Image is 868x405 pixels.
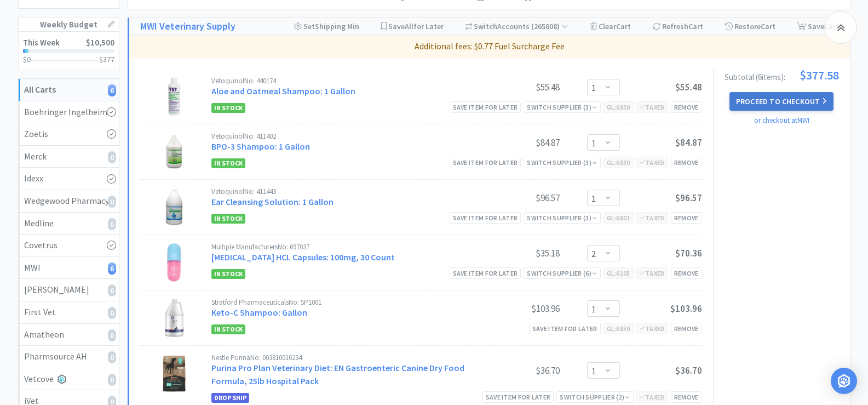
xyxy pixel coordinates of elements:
[211,141,310,152] a: BPO-3 Shampoo: 1 Gallon
[211,299,478,306] div: Stratford Pharmaceuticals No: SP1001
[24,127,113,141] div: Zoetis
[24,216,113,231] div: Medline
[603,212,634,224] div: GL: 6801
[824,21,839,31] span: Cart
[450,267,521,279] div: Save item for later
[24,172,113,186] div: Idexx
[450,212,521,224] div: Save item for later
[640,158,665,167] span: Taxed
[134,39,846,54] p: Additional fees: $0.77 Fuel Surcharge Fee
[754,116,809,125] a: or checkout at MWI
[19,368,119,391] a: Vetcove0
[474,21,497,31] span: Switch
[211,307,307,318] a: Keto-C Shampoo: Gallon
[211,77,478,84] div: Vetoquinol No: 440174
[603,101,634,113] div: GL: 6850
[24,283,113,297] div: [PERSON_NAME]
[108,351,116,363] i: 0
[108,329,116,341] i: 0
[671,323,702,334] div: Remove
[640,324,665,333] span: Taxed
[640,269,665,277] span: Taxed
[211,85,355,96] a: Aloe and Oatmeal Shampoo: 1 Gallon
[108,374,116,386] i: 0
[108,307,116,319] i: 0
[530,21,568,31] span: ( 265808 )
[725,69,839,81] div: Subtotal ( 6 item s ):
[478,364,560,377] div: $36.70
[103,54,114,64] span: 377
[86,37,114,48] span: $10,500
[108,263,116,275] i: 6
[19,18,119,32] h1: Weekly Budget
[478,136,560,149] div: $84.87
[19,32,119,70] a: This Week$10,500$0$377
[831,368,857,394] div: Open Intercom Messenger
[527,213,597,223] div: Switch Supplier ( 3 )
[478,191,560,204] div: $96.57
[19,346,119,368] a: Pharmsource AH0
[24,261,113,275] div: MWI
[405,21,413,31] span: All
[155,354,193,392] img: 5c8ff28e291b42928ef43f9e94d76ebc_706598.png
[671,212,702,224] div: Remove
[211,214,245,224] span: In Stock
[294,18,359,35] div: Shipping Min
[761,21,775,31] span: Cart
[155,133,193,171] img: df723c7581a14961bc489c1d64743332_6157.png
[527,268,597,278] div: Switch Supplier ( 6 )
[99,55,114,63] h3: $
[675,247,702,259] span: $70.36
[603,323,634,334] div: GL: 6850
[675,192,702,204] span: $96.57
[164,299,184,337] img: ea3abf09505a4bfea7101b8728f5a342_11844.png
[211,103,245,113] span: In Stock
[675,136,702,149] span: $84.87
[19,279,119,301] a: [PERSON_NAME]0
[640,393,665,401] span: Taxed
[108,218,116,230] i: 0
[211,196,334,207] a: Ear Cleansing Solution: 1 Gallon
[603,157,634,168] div: GL: 6850
[671,391,702,403] div: Remove
[19,190,119,213] a: Wedgewood Pharmacy0
[140,19,235,35] a: MWI Veterinary Supply
[19,257,119,279] a: MWI6
[211,393,249,403] span: Drop Ship
[671,267,702,279] div: Remove
[616,21,631,31] span: Cart
[211,243,478,250] div: Multiple Manufacturers No: 697037
[529,323,601,334] div: Save item for later
[108,151,116,163] i: 0
[603,267,634,279] div: GL: 6105
[688,21,703,31] span: Cart
[640,214,665,222] span: Taxed
[24,372,113,386] div: Vetcove
[671,157,702,168] div: Remove
[797,18,839,35] div: Save
[725,18,775,35] div: Restore
[19,123,119,146] a: Zoetis
[19,235,119,257] a: Covetrus
[388,21,444,31] span: Save for Later
[478,302,560,315] div: $103.96
[19,146,119,168] a: Merck0
[211,362,464,386] a: Purina Pro Plan Veterinary Diet: EN Gastroenteric Canine Dry Food Formula, 25lb Hospital Pack
[19,79,119,101] a: All Carts6
[560,392,630,402] div: Switch Supplier ( 2 )
[729,92,833,111] button: Proceed to Checkout
[24,328,113,342] div: Amatheon
[482,391,554,403] div: Save item for later
[211,269,245,279] span: In Stock
[19,168,119,190] a: Idexx
[24,105,113,119] div: Boehringer Ingelheim
[211,252,395,263] a: [MEDICAL_DATA] HCL Capsules: 100mg, 30 Count
[19,213,119,235] a: Medline0
[24,305,113,320] div: First Vet
[640,103,665,111] span: Taxed
[450,101,521,113] div: Save item for later
[671,101,702,113] div: Remove
[23,38,60,47] h2: This Week
[478,247,560,260] div: $35.18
